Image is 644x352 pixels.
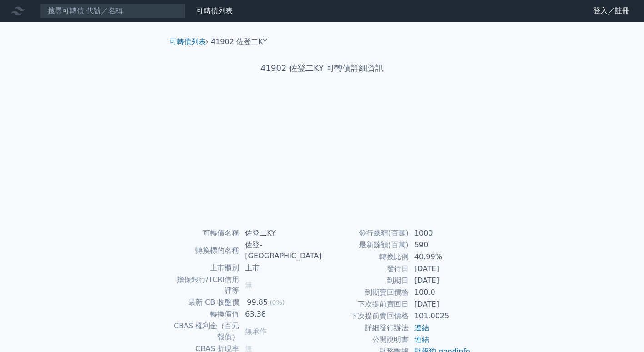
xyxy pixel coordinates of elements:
[173,320,240,343] td: CBAS 權利金（百元報價）
[245,281,252,289] span: 無
[245,297,270,308] div: 99.85
[322,263,409,275] td: 發行日
[173,297,240,308] td: 最新 CB 收盤價
[322,298,409,310] td: 下次提前賣回日
[586,4,637,18] a: 登入／註冊
[322,334,409,346] td: 公開說明書
[170,37,206,46] a: 可轉債列表
[162,62,482,75] h1: 41902 佐登二KY 可轉債詳細資訊
[245,327,267,336] span: 無承作
[173,274,240,297] td: 擔保銀行/TCRI信用評等
[173,239,240,262] td: 轉換標的名稱
[409,227,471,239] td: 1000
[322,287,409,298] td: 到期賣回價格
[322,227,409,239] td: 發行總額(百萬)
[170,36,209,47] li: ›
[173,227,240,239] td: 可轉債名稱
[270,299,285,306] span: (0%)
[409,251,471,263] td: 40.99%
[240,239,322,262] td: 佐登-[GEOGRAPHIC_DATA]
[240,308,322,320] td: 63.38
[211,36,267,47] li: 41902 佐登二KY
[240,262,322,274] td: 上市
[196,6,233,15] a: 可轉債列表
[409,298,471,310] td: [DATE]
[409,263,471,275] td: [DATE]
[414,323,429,332] a: 連結
[322,310,409,322] td: 下次提前賣回價格
[40,3,185,19] input: 搜尋可轉債 代號／名稱
[322,322,409,334] td: 詳細發行辦法
[414,335,429,344] a: 連結
[322,275,409,287] td: 到期日
[322,251,409,263] td: 轉換比例
[240,227,322,239] td: 佐登二KY
[409,275,471,287] td: [DATE]
[409,310,471,322] td: 101.0025
[173,262,240,274] td: 上市櫃別
[322,239,409,251] td: 最新餘額(百萬)
[409,287,471,298] td: 100.0
[173,308,240,320] td: 轉換價值
[409,239,471,251] td: 590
